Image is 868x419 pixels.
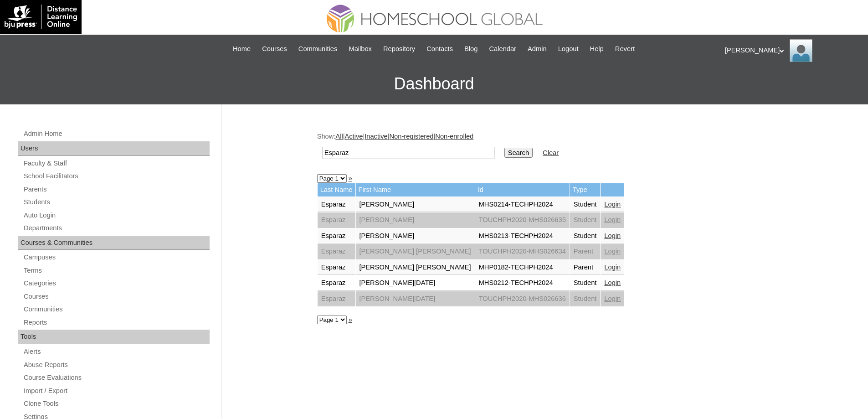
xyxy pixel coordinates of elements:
a: Login [604,264,621,271]
a: Categories [23,278,210,289]
a: Course Evaluations [23,372,210,383]
td: [PERSON_NAME] [356,197,475,212]
a: Login [604,232,621,239]
a: Admin Home [23,128,210,140]
h3: Dashboard [5,63,863,104]
a: Communities [23,304,210,315]
a: » [349,175,352,182]
a: Admin [523,44,551,54]
a: Home [228,44,255,54]
a: Login [604,279,621,286]
span: Logout [558,44,579,54]
a: Revert [611,44,639,54]
td: MHS0212-TECHPH2024 [475,275,570,291]
td: Esparaz [318,291,355,307]
span: Mailbox [349,44,372,54]
span: Contacts [426,44,453,54]
a: Repository [379,44,420,54]
span: Admin [528,44,547,54]
td: TOUCHPH2020-MHS026634 [475,244,570,259]
td: TOUCHPH2020-MHS026636 [475,291,570,307]
a: Login [604,248,621,255]
a: Calendar [485,44,521,54]
td: Esparaz [318,260,355,275]
a: Import / Export [23,385,210,397]
td: MHS0214-TECHPH2024 [475,197,570,212]
td: Esparaz [318,244,355,259]
td: [PERSON_NAME] [356,228,475,244]
span: Help [590,44,604,54]
td: Type [570,183,601,197]
span: Courses [262,44,287,54]
span: Revert [615,44,635,54]
td: [PERSON_NAME][DATE] [356,291,475,307]
div: Users [18,141,210,156]
td: MHP0182-TECHPH2024 [475,260,570,275]
span: Calendar [489,44,516,54]
a: Alerts [23,346,210,357]
a: Abuse Reports [23,359,210,371]
a: Reports [23,317,210,328]
td: [PERSON_NAME][DATE] [356,275,475,291]
a: Campuses [23,252,210,263]
a: Non-enrolled [435,133,473,140]
a: Mailbox [344,44,376,54]
a: » [349,316,352,323]
td: Esparaz [318,212,355,228]
td: Last Name [318,183,355,197]
span: Home [233,44,251,54]
td: Student [570,212,601,228]
a: Login [604,201,621,208]
a: Courses [23,291,210,302]
div: Courses & Communities [18,236,210,250]
td: Student [570,275,601,291]
td: TOUCHPH2020-MHS026635 [475,212,570,228]
td: Esparaz [318,197,355,212]
div: Show: | | | | [317,132,768,164]
input: Search [504,148,533,158]
td: Parent [570,260,601,275]
img: logo-white.png [5,5,77,29]
div: Tools [18,330,210,344]
td: Student [570,197,601,212]
input: Search [323,147,494,159]
td: First Name [356,183,475,197]
a: Blog [460,44,482,54]
a: Communities [294,44,342,54]
img: Ariane Ebuen [790,39,812,62]
a: Login [604,295,621,302]
a: Login [604,216,621,223]
a: Courses [257,44,292,54]
a: Non-registered [390,133,434,140]
a: Terms [23,265,210,276]
td: Parent [570,244,601,259]
a: Logout [554,44,583,54]
span: Blog [464,44,478,54]
td: [PERSON_NAME] [PERSON_NAME] [356,244,475,259]
a: Faculty & Staff [23,158,210,169]
a: Clone Tools [23,398,210,409]
td: [PERSON_NAME] [356,212,475,228]
a: Departments [23,222,210,234]
a: All [335,133,343,140]
a: Students [23,197,210,208]
a: Auto Login [23,210,210,221]
td: Esparaz [318,228,355,244]
a: Help [586,44,608,54]
span: Communities [298,44,338,54]
a: Inactive [365,133,388,140]
span: Repository [383,44,415,54]
td: Student [570,291,601,307]
td: [PERSON_NAME] [PERSON_NAME] [356,260,475,275]
td: MHS0213-TECHPH2024 [475,228,570,244]
td: Id [475,183,570,197]
a: Contacts [422,44,457,54]
div: [PERSON_NAME] [725,39,859,62]
td: Student [570,228,601,244]
td: Esparaz [318,275,355,291]
a: Active [344,133,363,140]
a: Parents [23,184,210,195]
a: Clear [543,149,559,156]
a: School Facilitators [23,171,210,182]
